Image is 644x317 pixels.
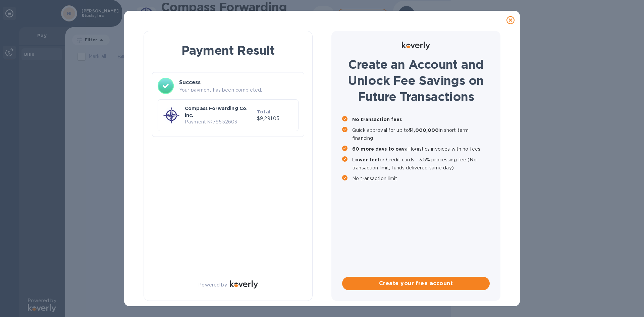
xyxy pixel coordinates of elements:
[179,78,299,87] h3: Success
[352,157,378,162] b: Lower fee
[198,281,227,288] p: Powered by
[179,87,299,94] p: Your payment has been completed.
[352,145,490,153] p: all logistics invoices with no fees
[352,117,402,122] b: No transaction fees
[155,42,302,59] h1: Payment Result
[352,174,490,182] p: No transaction limit
[230,280,258,288] img: Logo
[352,126,490,142] p: Quick approval for up to in short term financing
[257,115,293,122] p: $9,291.05
[409,127,439,133] b: $1,000,000
[352,156,490,172] p: for Credit cards - 3.5% processing fee (No transaction limit, funds delivered same day)
[402,42,430,50] img: Logo
[342,56,490,105] h1: Create an Account and Unlock Fee Savings on Future Transactions
[352,146,405,152] b: 60 more days to pay
[185,118,254,125] p: Payment № 79552603
[342,277,490,290] button: Create your free account
[185,105,254,118] p: Compass Forwarding Co. Inc.
[347,279,484,287] span: Create your free account
[257,109,270,114] b: Total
